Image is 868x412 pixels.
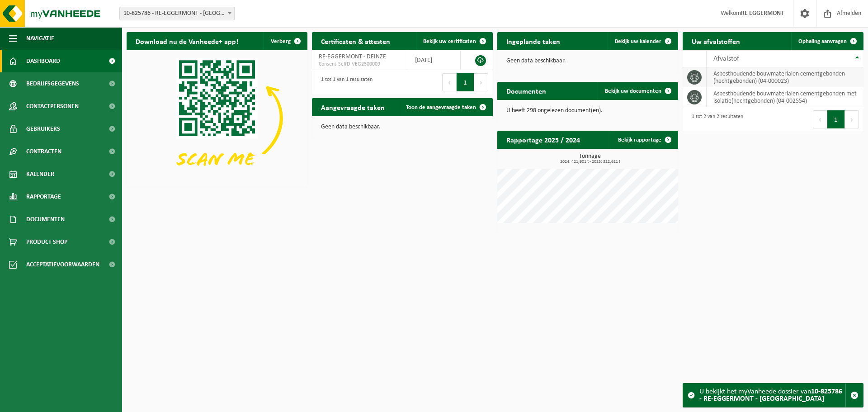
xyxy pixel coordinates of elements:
[687,109,743,129] div: 1 tot 2 van 2 resultaten
[502,160,678,164] span: 2024: 421,901 t - 2025: 322,621 t
[506,108,669,114] p: U heeft 298 ongelezen document(en).
[699,384,845,407] div: U bekijkt het myVanheede dossier van
[26,163,54,185] span: Kalender
[26,118,60,140] span: Gebruikers
[321,124,484,130] p: Geen data beschikbaar.
[408,50,461,70] td: [DATE]
[399,98,492,116] a: Toon de aangevraagde taken
[474,73,488,91] button: Next
[699,388,842,403] strong: 10-825786 - RE-EGGERMONT - [GEOGRAPHIC_DATA]
[457,73,474,91] button: 1
[707,87,863,107] td: asbesthoudende bouwmaterialen cementgebonden met isolatie(hechtgebonden) (04-002554)
[26,140,61,163] span: Contracten
[798,38,847,44] span: Ophaling aanvragen
[319,61,401,68] span: Consent-SelfD-VEG2300009
[506,58,669,64] p: Geen data beschikbaar.
[26,50,60,72] span: Dashboard
[423,38,476,44] span: Bekijk uw certificaten
[442,73,457,91] button: Previous
[608,32,677,50] a: Bekijk uw kalender
[497,82,555,99] h2: Documenten
[707,67,863,87] td: asbesthoudende bouwmaterialen cementgebonden (hechtgebonden) (04-000023)
[26,27,54,50] span: Navigatie
[605,88,661,94] span: Bekijk uw documenten
[119,7,235,20] span: 10-825786 - RE-EGGERMONT - DEINZE
[611,131,677,149] a: Bekijk rapportage
[502,153,678,164] h3: Tonnage
[26,208,65,231] span: Documenten
[26,72,79,95] span: Bedrijfsgegevens
[26,231,67,253] span: Product Shop
[827,110,845,128] button: 1
[791,32,863,50] a: Ophaling aanvragen
[312,98,394,116] h2: Aangevraagde taken
[316,72,373,92] div: 1 tot 1 van 1 resultaten
[319,53,386,60] span: RE-EGGERMONT - DEINZE
[813,110,827,128] button: Previous
[127,32,247,50] h2: Download nu de Vanheede+ app!
[26,95,79,118] span: Contactpersonen
[127,50,307,186] img: Download de VHEPlus App
[26,185,61,208] span: Rapportage
[845,110,859,128] button: Next
[598,82,677,100] a: Bekijk uw documenten
[713,55,739,62] span: Afvalstof
[26,253,99,276] span: Acceptatievoorwaarden
[497,131,589,148] h2: Rapportage 2025 / 2024
[615,38,661,44] span: Bekijk uw kalender
[497,32,569,50] h2: Ingeplande taken
[741,10,784,17] strong: RE EGGERMONT
[120,7,234,20] span: 10-825786 - RE-EGGERMONT - DEINZE
[312,32,399,50] h2: Certificaten & attesten
[683,32,749,50] h2: Uw afvalstoffen
[271,38,291,44] span: Verberg
[406,104,476,110] span: Toon de aangevraagde taken
[416,32,492,50] a: Bekijk uw certificaten
[264,32,307,50] button: Verberg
